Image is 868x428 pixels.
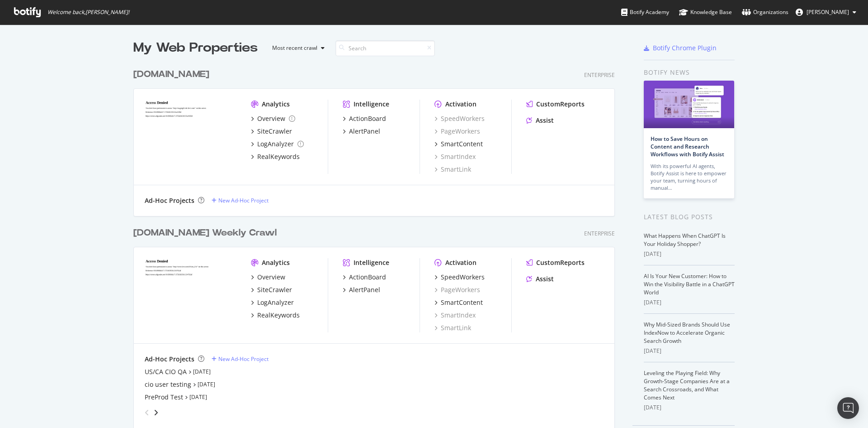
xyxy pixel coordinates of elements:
a: What Happens When ChatGPT Is Your Holiday Shopper? [644,232,726,248]
div: CustomReports [536,258,585,267]
div: [DATE] [644,347,735,355]
div: Knowledge Base [679,8,732,17]
a: [DATE] [189,393,207,401]
div: SiteCrawler [257,285,292,294]
a: CustomReports [526,258,585,267]
a: SpeedWorkers [434,114,485,123]
div: Overview [257,114,285,123]
div: Intelligence [354,100,389,109]
div: Enterprise [584,230,615,237]
a: US/CA CIO QA [145,367,187,376]
div: LogAnalyzer [257,298,294,307]
div: Ad-Hoc Projects [145,355,194,364]
div: SmartContent [441,298,483,307]
a: [DOMAIN_NAME] Weekly Crawl [133,226,280,240]
button: [PERSON_NAME] [788,5,863,19]
div: Ad-Hoc Projects [145,196,194,205]
button: Most recent crawl [265,41,328,55]
div: [DATE] [644,404,735,412]
a: Botify Chrome Plugin [644,43,717,53]
div: [DATE] [644,298,735,307]
img: Levi.com [145,258,236,332]
div: Organizations [742,8,788,17]
div: RealKeywords [257,311,300,320]
span: Welcome back, [PERSON_NAME] ! [47,9,129,16]
a: CustomReports [526,100,585,109]
a: SmartContent [434,139,483,149]
a: [DOMAIN_NAME] [133,68,213,81]
div: Assist [536,116,554,125]
div: angle-right [153,408,159,417]
div: Enterprise [584,71,615,79]
a: [DATE] [193,368,211,375]
a: New Ad-Hoc Project [212,355,269,363]
div: CustomReports [536,100,585,109]
a: LogAnalyzer [251,298,294,307]
a: How to Save Hours on Content and Research Workflows with Botify Assist [651,135,724,158]
a: PreProd Test [145,393,183,402]
div: Intelligence [354,258,389,267]
div: SmartIndex [434,152,476,161]
div: SmartContent [441,139,483,149]
div: Most recent crawl [272,45,317,51]
a: Assist [526,116,554,125]
a: [DATE] [198,380,215,388]
a: SpeedWorkers [434,273,485,282]
div: Analytics [262,258,290,267]
div: New Ad-Hoc Project [218,355,269,363]
a: Why Mid-Sized Brands Should Use IndexNow to Accelerate Organic Search Growth [644,321,730,345]
a: RealKeywords [251,311,300,320]
div: Latest Blog Posts [644,212,735,222]
div: angle-left [141,405,153,420]
div: Botify news [644,67,735,77]
div: [DOMAIN_NAME] Weekly Crawl [133,226,277,240]
div: New Ad-Hoc Project [218,197,269,204]
div: Activation [445,100,476,109]
a: SmartLink [434,323,471,332]
div: Open Intercom Messenger [837,397,859,419]
div: SpeedWorkers [441,273,485,282]
a: cio user testing [145,380,191,389]
a: SiteCrawler [251,127,292,136]
div: AlertPanel [349,127,380,136]
a: AlertPanel [343,285,380,294]
span: Eric Brekher [807,8,849,16]
div: AlertPanel [349,285,380,294]
div: Botify Academy [621,8,669,17]
a: ActionBoard [343,114,386,123]
a: SiteCrawler [251,285,292,294]
img: levipilot.com [145,100,236,173]
img: How to Save Hours on Content and Research Workflows with Botify Assist [644,81,734,128]
div: LogAnalyzer [257,139,294,149]
a: AlertPanel [343,127,380,136]
a: Overview [251,273,285,282]
div: Overview [257,273,285,282]
a: SmartIndex [434,311,476,320]
div: Activation [445,258,476,267]
a: PageWorkers [434,285,480,294]
a: New Ad-Hoc Project [212,197,269,204]
div: My Web Properties [133,39,258,57]
div: Assist [536,274,554,284]
a: PageWorkers [434,127,480,136]
div: RealKeywords [257,152,300,161]
a: Leveling the Playing Field: Why Growth-Stage Companies Are at a Search Crossroads, and What Comes... [644,369,730,401]
div: SiteCrawler [257,127,292,136]
a: LogAnalyzer [251,139,304,149]
div: [DOMAIN_NAME] [133,68,209,81]
a: SmartLink [434,165,471,174]
a: ActionBoard [343,273,386,282]
div: With its powerful AI agents, Botify Assist is here to empower your team, turning hours of manual… [651,163,727,192]
div: [DATE] [644,250,735,258]
input: Search [335,40,435,56]
a: SmartContent [434,298,483,307]
div: ActionBoard [349,114,386,123]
